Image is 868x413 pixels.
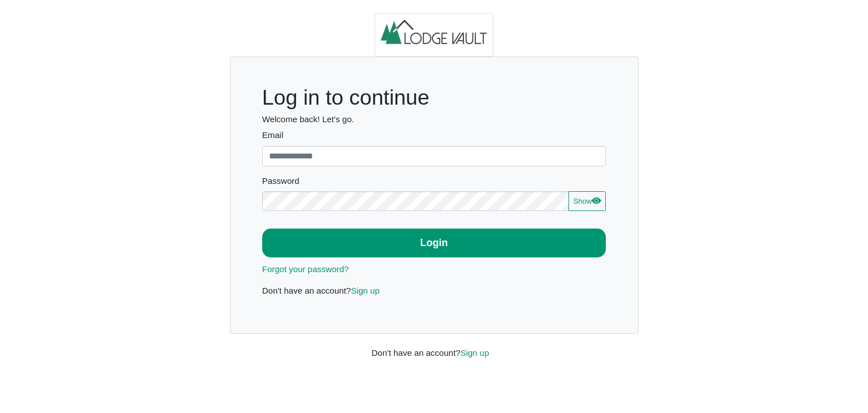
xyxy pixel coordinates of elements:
p: Don't have an account? [262,285,606,298]
img: logo.2b93711c.jpg [375,13,493,57]
div: Don't have an account? [363,334,505,359]
h6: Welcome back! Let's go. [262,114,606,124]
label: Email [262,129,606,142]
a: Sign up [351,286,380,295]
legend: Password [262,175,606,191]
a: Forgot your password? [262,264,349,274]
b: Login [420,237,448,248]
h1: Log in to continue [262,85,606,110]
button: Login [262,229,606,257]
button: Showeye fill [568,191,606,212]
svg: eye fill [592,196,601,205]
a: Sign up [461,348,489,358]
